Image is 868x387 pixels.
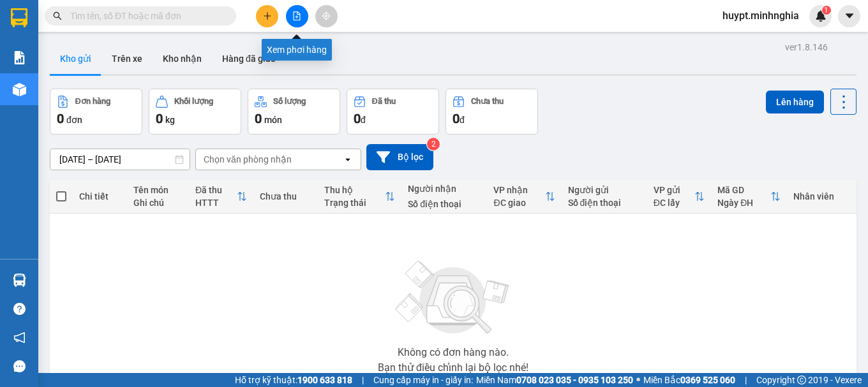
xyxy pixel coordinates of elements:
[487,180,561,214] th: Toggle SortBy
[315,5,338,27] button: aim
[785,40,828,54] div: ver 1.8.146
[256,5,278,27] button: plus
[643,373,735,387] span: Miền Bắc
[717,198,770,208] div: Ngày ĐH
[838,5,860,27] button: caret-down
[50,43,101,74] button: Kho gửi
[815,10,827,22] img: icon-new-feature
[318,180,402,214] th: Toggle SortBy
[717,185,770,195] div: Mã GD
[797,376,806,384] span: copyright
[366,144,433,170] button: Bộ lọc
[292,11,301,20] span: file-add
[13,303,26,315] span: question-circle
[654,198,695,208] div: ĐC lấy
[189,180,253,214] th: Toggle SortBy
[324,185,385,195] div: Thu hộ
[568,185,641,195] div: Người gửi
[389,253,517,342] img: svg+xml;base64,PHN2ZyBjbGFzcz0ibGlzdC1wbHVnX19zdmciIHhtbG5zPSJodHRwOi8vd3d3LnczLm9yZy8yMDAwL3N2Zy...
[516,375,633,385] strong: 0708 023 035 - 0935 103 250
[824,6,828,15] span: 1
[793,191,850,201] div: Nhân viên
[476,373,633,387] span: Miền Nam
[156,111,163,126] span: 0
[50,89,142,135] button: Đơn hàng0đơn
[654,185,695,195] div: VP gửi
[262,39,332,61] div: Xem phơi hàng
[427,138,440,150] sup: 2
[174,97,213,106] div: Khối lượng
[195,185,237,195] div: Đã thu
[372,97,396,106] div: Đã thu
[408,184,481,194] div: Người nhận
[636,377,640,383] span: ⚪️
[445,89,538,135] button: Chưa thu0đ
[235,373,352,387] span: Hỗ trợ kỹ thuật:
[101,43,153,74] button: Trên xe
[378,363,528,373] div: Bạn thử điều chỉnh lại bộ lọc nhé!
[493,198,544,208] div: ĐC giao
[263,11,272,20] span: plus
[66,115,82,125] span: đơn
[453,111,460,126] span: 0
[493,185,544,195] div: VP nhận
[361,115,366,125] span: đ
[165,115,175,125] span: kg
[680,375,735,385] strong: 0369 525 060
[212,43,286,74] button: Hàng đã giao
[11,8,27,27] img: logo-vxr
[273,97,306,106] div: Số lượng
[324,198,385,208] div: Trạng thái
[471,97,504,106] div: Chưa thu
[322,11,331,20] span: aim
[248,89,340,135] button: Số lượng0món
[822,6,831,15] sup: 1
[13,274,26,287] img: warehouse-icon
[13,51,26,64] img: solution-icon
[79,191,121,201] div: Chi tiết
[568,198,641,208] div: Số điện thoại
[712,8,809,24] span: huypt.minhnghia
[13,83,26,96] img: warehouse-icon
[153,43,212,74] button: Kho nhận
[354,111,361,126] span: 0
[745,373,747,387] span: |
[75,97,110,106] div: Đơn hàng
[408,199,481,209] div: Số điện thoại
[133,185,183,195] div: Tên món
[362,373,364,387] span: |
[13,360,26,372] span: message
[711,180,787,214] th: Toggle SortBy
[647,180,712,214] th: Toggle SortBy
[347,89,439,135] button: Đã thu0đ
[50,149,190,170] input: Select a date range.
[53,11,62,20] span: search
[286,5,308,27] button: file-add
[13,332,26,344] span: notification
[255,111,262,126] span: 0
[149,89,241,135] button: Khối lượng0kg
[398,347,509,358] div: Không có đơn hàng nào.
[204,153,292,166] div: Chọn văn phòng nhận
[195,198,237,208] div: HTTT
[373,373,473,387] span: Cung cấp máy in - giấy in:
[264,115,282,125] span: món
[460,115,465,125] span: đ
[844,10,855,22] span: caret-down
[57,111,64,126] span: 0
[260,191,311,201] div: Chưa thu
[297,375,352,385] strong: 1900 633 818
[70,9,221,23] input: Tìm tên, số ĐT hoặc mã đơn
[343,154,353,164] svg: open
[133,198,183,208] div: Ghi chú
[766,91,824,113] button: Lên hàng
